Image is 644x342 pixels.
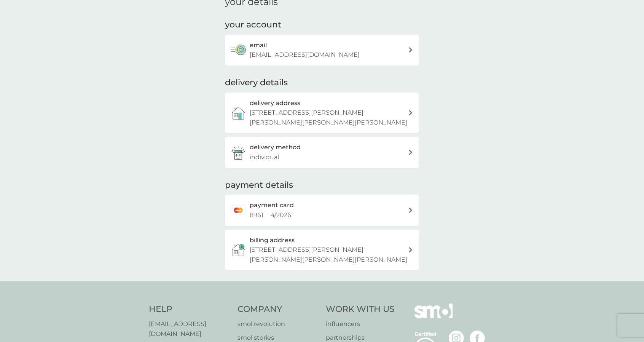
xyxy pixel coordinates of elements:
[225,93,419,133] a: delivery address[STREET_ADDRESS][PERSON_NAME][PERSON_NAME][PERSON_NAME][PERSON_NAME]
[225,77,288,89] h2: delivery details
[225,195,419,225] a: payment card8961 4/2026
[149,304,230,315] h4: Help
[238,319,319,329] a: smol revolution
[225,19,281,31] h2: your account
[326,319,395,329] a: influencers
[250,200,294,210] h2: payment card
[250,245,408,264] p: [STREET_ADDRESS][PERSON_NAME][PERSON_NAME][PERSON_NAME][PERSON_NAME]
[225,137,419,168] a: delivery methodindividual
[250,235,295,245] h3: billing address
[250,108,408,127] p: [STREET_ADDRESS][PERSON_NAME][PERSON_NAME][PERSON_NAME][PERSON_NAME]
[225,230,419,270] button: billing address[STREET_ADDRESS][PERSON_NAME][PERSON_NAME][PERSON_NAME][PERSON_NAME]
[414,304,453,329] img: smol
[326,304,395,315] h4: Work With Us
[250,40,267,50] h3: email
[271,211,291,219] span: 4 / 2026
[250,211,263,219] span: 8961
[250,152,279,162] p: individual
[250,142,301,152] h3: delivery method
[250,98,300,108] h3: delivery address
[225,179,293,191] h2: payment details
[149,319,230,339] a: [EMAIL_ADDRESS][DOMAIN_NAME]
[238,304,319,315] h4: Company
[250,50,360,60] p: [EMAIL_ADDRESS][DOMAIN_NAME]
[225,35,419,66] button: email[EMAIL_ADDRESS][DOMAIN_NAME]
